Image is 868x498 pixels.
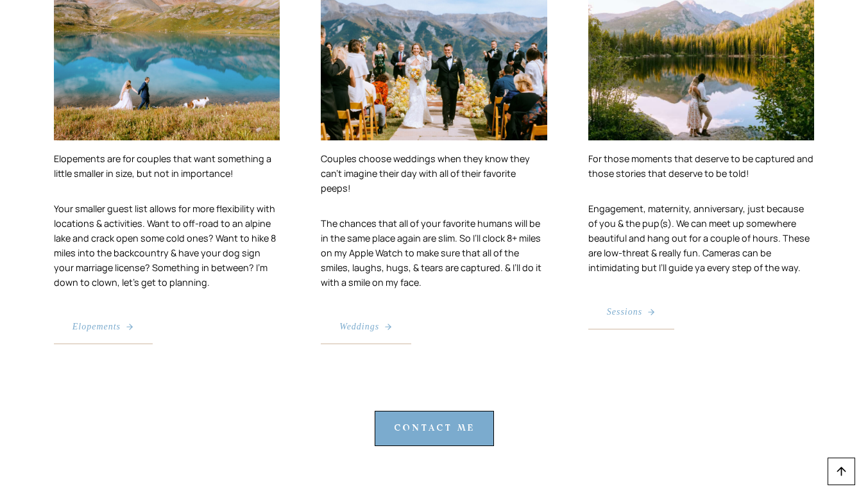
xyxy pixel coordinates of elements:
[828,458,855,485] a: Scroll to top
[54,151,280,181] p: Elopements are for couples that want something a little smaller in size, but not in importance!
[588,295,674,329] a: Sessions
[54,201,280,290] p: Your smaller guest list allows for more flexibility with locations & activities. Want to off-road...
[54,310,153,344] a: Elopements
[588,151,815,181] p: For those moments that deserve to be captured and those stories that deserve to be told!
[394,421,475,435] span: CONTACT ME
[375,411,494,445] a: CONTACT ME
[339,320,379,334] span: Weddings
[588,201,815,275] p: Engagement, maternity, anniversary, just because of you & the pup(s). We can meet up somewhere be...
[321,151,547,195] p: Couples choose weddings when they know they can’t imagine their day with all of their favorite pe...
[321,310,411,344] a: Weddings
[607,305,642,319] span: Sessions
[72,320,121,334] span: Elopements
[321,216,547,290] p: The chances that all of your favorite humans will be in the same place again are slim. So I’ll cl...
